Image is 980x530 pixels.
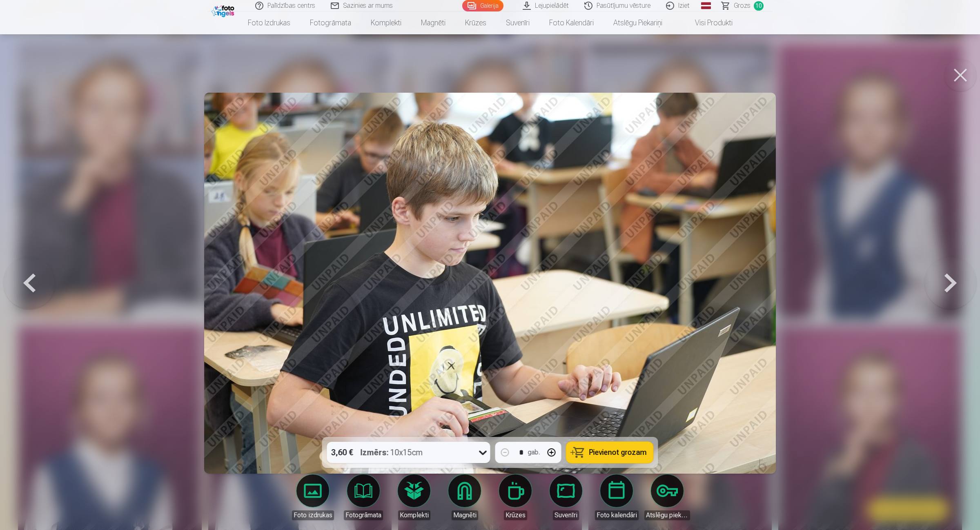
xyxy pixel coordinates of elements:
div: Krūzes [504,510,527,520]
a: Magnēti [442,474,488,520]
div: Suvenīri [553,510,579,520]
div: gab. [528,448,540,457]
div: Atslēgu piekariņi [644,510,690,520]
span: Pievienot grozam [589,449,647,456]
div: Komplekti [398,510,430,520]
a: Foto kalendāri [539,11,604,34]
div: Foto kalendāri [595,510,639,520]
button: Pievienot grozam [566,442,653,463]
div: Fotogrāmata [344,510,383,520]
a: Komplekti [361,11,411,34]
a: Foto izdrukas [238,11,300,34]
a: Atslēgu piekariņi [604,11,672,34]
a: Suvenīri [543,474,589,520]
a: Foto izdrukas [290,474,336,520]
a: Fotogrāmata [341,474,386,520]
span: 10 [754,1,764,11]
a: Atslēgu piekariņi [644,474,690,520]
strong: Izmērs : [361,447,389,458]
span: Grozs [734,1,751,11]
a: Visi produkti [672,11,742,34]
div: 10x15cm [361,442,423,463]
a: Foto kalendāri [594,474,639,520]
a: Fotogrāmata [300,11,361,34]
a: Krūzes [492,474,538,520]
div: 3,60 € [327,442,357,463]
a: Komplekti [391,474,437,520]
a: Suvenīri [496,11,539,34]
img: /fa1 [212,3,236,17]
div: Foto izdrukas [292,510,334,520]
div: Magnēti [452,510,478,520]
a: Magnēti [411,11,455,34]
a: Krūzes [455,11,496,34]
